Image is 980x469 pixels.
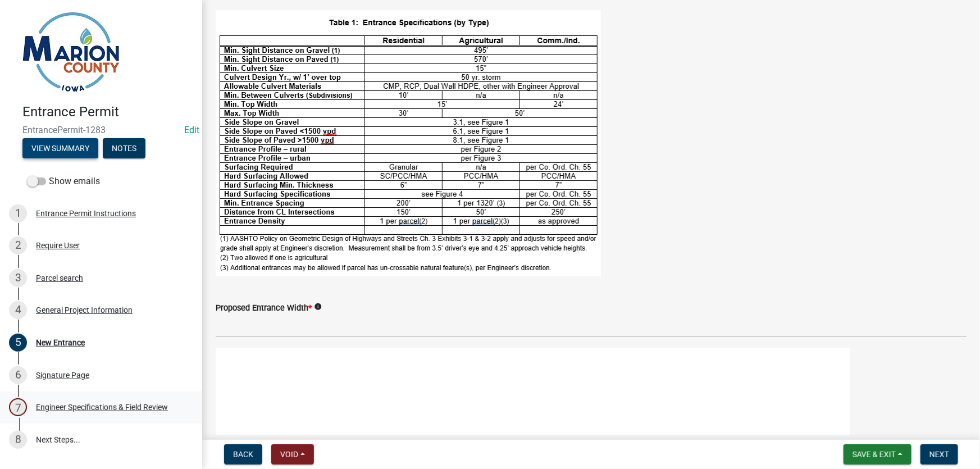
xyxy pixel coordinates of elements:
[9,366,27,384] div: 6
[216,10,601,276] img: image_b3d506c5-955a-40c7-83f7-409828b8a337.png
[9,269,27,287] div: 3
[9,301,27,319] div: 4
[233,450,253,459] span: Back
[103,138,145,158] button: Notes
[22,125,180,135] span: EntrancePermit-1283
[280,450,298,459] span: Void
[271,444,314,465] button: Void
[36,403,168,411] div: Engineer Specifications & Field Review
[36,210,136,217] div: Entrance Permit Instructions
[9,334,27,352] div: 5
[36,242,80,249] div: Require User
[36,371,89,379] div: Signature Page
[224,444,262,465] button: Back
[184,125,199,135] a: Edit
[27,175,100,188] label: Show emails
[9,204,27,222] div: 1
[22,144,98,153] wm-modal-confirm: Summary
[9,398,27,416] div: 7
[22,12,120,92] img: Marion County, Iowa
[36,306,133,314] div: General Project Information
[36,274,83,282] div: Parcel search
[314,303,322,311] i: info
[36,339,85,347] div: New Entrance
[9,431,27,449] div: 8
[853,450,896,459] span: Save & Exit
[22,138,98,158] button: View Summary
[844,444,911,465] button: Save & Exit
[184,125,199,135] wm-modal-confirm: Edit Application Number
[22,104,193,120] h4: Entrance Permit
[216,304,312,312] label: Proposed Entrance Width
[9,236,27,254] div: 2
[929,450,949,459] span: Next
[920,444,958,465] button: Next
[103,144,145,153] wm-modal-confirm: Notes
